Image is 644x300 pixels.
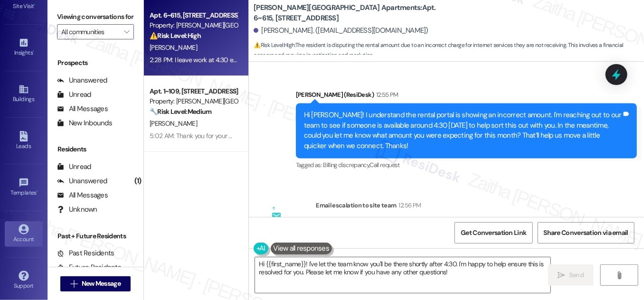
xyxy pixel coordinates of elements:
div: (1) [132,174,144,188]
div: Email escalation to site team [316,201,604,214]
a: Account [5,221,43,247]
span: • [33,48,34,55]
div: 12:55 PM [374,90,398,100]
button: Send [548,264,594,286]
div: [PERSON_NAME]. ([EMAIL_ADDRESS][DOMAIN_NAME]) [254,26,428,36]
div: Apt. 6~615, [STREET_ADDRESS] [150,10,237,20]
div: Unknown [57,205,97,215]
span: • [34,1,36,8]
i:  [124,28,129,36]
span: Call request [369,161,399,169]
div: All Messages [57,190,108,200]
span: [PERSON_NAME] [150,43,197,52]
div: Unanswered [57,176,107,186]
div: Unanswered [57,75,107,85]
span: [PERSON_NAME] [150,119,197,128]
a: Templates • [5,175,43,200]
a: Buildings [5,81,43,107]
div: Future Residents [57,262,121,272]
textarea: Hi {{first_name}}! I've let the team know you'll be there shortly after 4:30. I'm happy to help e... [255,257,550,293]
a: Leads [5,128,43,154]
i:  [616,272,623,279]
b: [PERSON_NAME][GEOGRAPHIC_DATA] Apartments: Apt. 6~615, [STREET_ADDRESS] [254,3,444,23]
div: Unread [57,90,91,100]
i:  [70,280,77,288]
a: Insights • [5,35,43,60]
span: : The resident is disputing the rental amount due to an incorrect charge for internet services th... [254,40,644,61]
div: Residents [47,144,143,154]
button: Get Conversation Link [455,222,532,244]
div: Property: [PERSON_NAME][GEOGRAPHIC_DATA] Apartments [150,96,237,106]
label: Viewing conversations for [57,9,134,24]
span: • [37,188,38,195]
div: Past Residents [57,248,114,258]
div: Tagged as: [296,159,637,172]
span: Billing discrepancy , [323,161,369,169]
div: Property: [PERSON_NAME][GEOGRAPHIC_DATA] Apartments [150,20,237,30]
input: All communities [61,24,119,39]
div: Unread [57,162,91,172]
strong: ⚠️ Risk Level: High [254,41,294,49]
a: Support [5,268,43,293]
button: New Message [60,276,131,291]
div: New Inbounds [57,118,112,128]
div: Hi [PERSON_NAME]! I understand the rental portal is showing an incorrect amount. I'm reaching out... [304,111,622,151]
div: 12:56 PM [397,201,421,211]
div: Apt. 1~109, [STREET_ADDRESS] [150,86,237,96]
div: 2:28 PM: I leave work at 4:30 exactly. I shall arrive shortly after. Thank you.🙂 [150,56,358,64]
strong: 🔧 Risk Level: Medium [150,107,211,116]
span: New Message [82,279,121,289]
div: Past + Future Residents [47,231,143,241]
div: All Messages [57,104,108,114]
strong: ⚠️ Risk Level: High [150,31,201,40]
i:  [558,272,565,279]
div: Prospects [47,58,143,68]
div: [PERSON_NAME] (ResiDesk) [296,90,637,103]
span: Share Conversation via email [544,228,628,238]
span: Get Conversation Link [461,228,526,238]
span: Send [569,270,584,280]
button: Share Conversation via email [538,222,635,244]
